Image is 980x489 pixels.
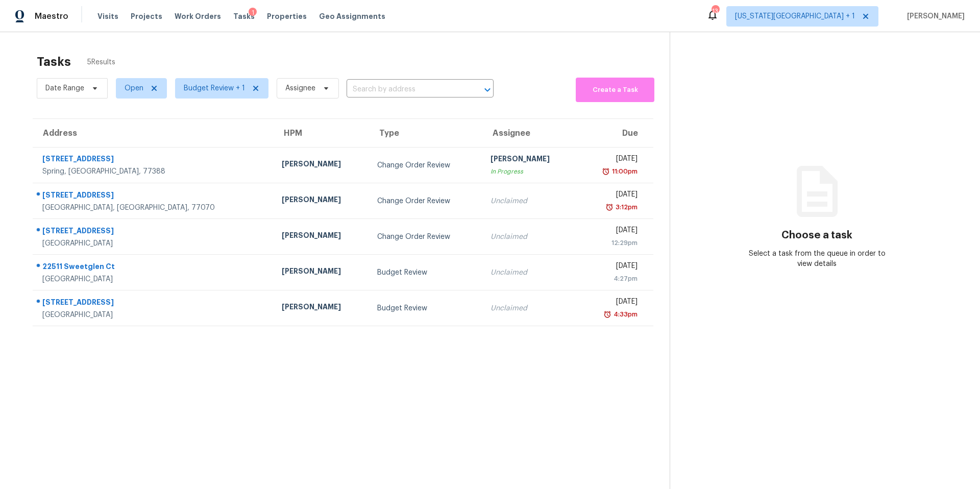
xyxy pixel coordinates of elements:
[614,202,638,212] div: 3:12pm
[125,83,143,93] span: Open
[42,274,265,284] div: [GEOGRAPHIC_DATA]
[282,266,361,279] div: [PERSON_NAME]
[249,8,257,18] div: 1
[347,82,465,97] input: Search by address
[586,154,638,166] div: [DATE]
[282,194,361,207] div: [PERSON_NAME]
[491,267,570,278] div: Unclaimed
[602,166,610,177] img: Overdue Alarm Icon
[735,11,855,21] span: [US_STATE][GEOGRAPHIC_DATA] + 1
[369,119,482,148] th: Type
[603,309,611,320] img: Overdue Alarm Icon
[586,225,638,238] div: [DATE]
[480,83,495,97] button: Open
[42,203,265,213] div: [GEOGRAPHIC_DATA], [GEOGRAPHIC_DATA], 77070
[611,309,638,320] div: 4:33pm
[377,196,474,206] div: Change Order Review
[267,11,307,21] span: Properties
[377,267,474,278] div: Budget Review
[377,303,474,313] div: Budget Review
[377,160,474,170] div: Change Order Review
[586,189,638,202] div: [DATE]
[586,274,638,284] div: 4:27pm
[744,249,891,269] div: Select a task from the queue in order to view details
[42,154,265,166] div: [STREET_ADDRESS]
[781,230,852,240] h3: Choose a task
[42,238,265,249] div: [GEOGRAPHIC_DATA]
[274,119,369,148] th: HPM
[45,83,84,93] span: Date Range
[97,11,118,21] span: Visits
[282,159,361,172] div: [PERSON_NAME]
[712,6,719,16] div: 13
[42,261,265,274] div: 22511 Sweetglen Ct
[576,78,654,102] button: Create a Task
[33,119,274,148] th: Address
[42,226,265,238] div: [STREET_ADDRESS]
[610,166,638,177] div: 11:00pm
[282,230,361,243] div: [PERSON_NAME]
[42,166,265,177] div: Spring, [GEOGRAPHIC_DATA], 77388
[87,57,115,67] span: 5 Results
[184,83,245,93] span: Budget Review + 1
[175,11,221,21] span: Work Orders
[37,57,71,67] h2: Tasks
[586,261,638,274] div: [DATE]
[282,302,361,314] div: [PERSON_NAME]
[131,11,162,21] span: Projects
[42,190,265,203] div: [STREET_ADDRESS]
[35,11,68,21] span: Maestro
[491,166,570,177] div: In Progress
[319,11,385,21] span: Geo Assignments
[605,202,614,212] img: Overdue Alarm Icon
[233,13,255,20] span: Tasks
[482,119,578,148] th: Assignee
[581,84,649,96] span: Create a Task
[586,297,638,309] div: [DATE]
[578,119,653,148] th: Due
[42,310,265,320] div: [GEOGRAPHIC_DATA]
[491,303,570,313] div: Unclaimed
[285,83,315,93] span: Assignee
[491,232,570,242] div: Unclaimed
[903,11,965,21] span: [PERSON_NAME]
[491,154,570,166] div: [PERSON_NAME]
[491,196,570,206] div: Unclaimed
[586,238,638,248] div: 12:29pm
[42,297,265,310] div: [STREET_ADDRESS]
[377,232,474,242] div: Change Order Review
